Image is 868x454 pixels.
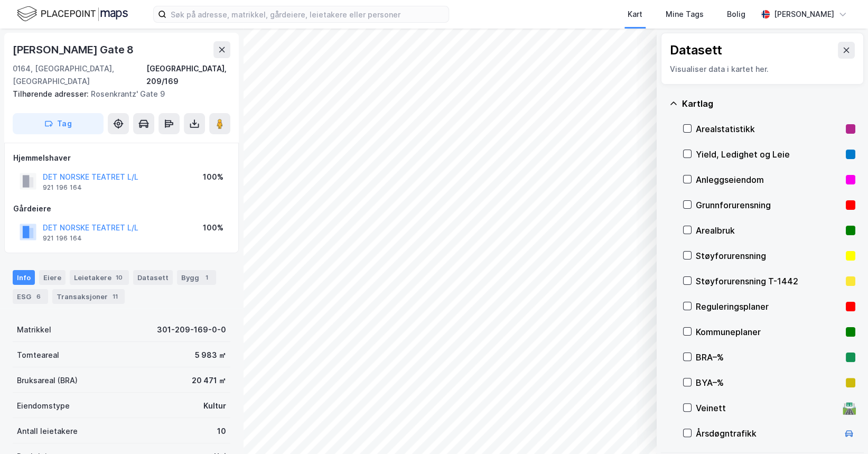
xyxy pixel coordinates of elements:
div: 11 [110,291,120,302]
div: Bolig [727,8,745,21]
div: Bruksareal (BRA) [17,374,78,387]
div: Tomteareal [17,349,59,362]
div: 100% [203,171,223,183]
div: Yield, Ledighet og Leie [696,148,842,161]
div: ESG [13,289,48,304]
div: Arealstatistikk [696,123,842,135]
div: Rosenkrantz' Gate 9 [13,88,222,100]
iframe: Chat Widget [815,403,868,454]
div: Årsdøgntrafikk [696,427,838,440]
div: 0164, [GEOGRAPHIC_DATA], [GEOGRAPHIC_DATA] [13,62,146,88]
div: Kontrollprogram for chat [815,403,868,454]
div: 6 [33,291,44,302]
div: [GEOGRAPHIC_DATA], 209/169 [146,62,230,88]
div: Transaksjoner [52,289,125,304]
div: Eiendomstype [17,400,70,412]
span: Tilhørende adresser: [13,89,91,98]
div: Støyforurensning T-1442 [696,275,842,288]
div: 301-209-169-0-0 [157,323,226,336]
div: 100% [203,221,223,234]
div: 🛣️ [842,401,856,415]
div: [PERSON_NAME] [774,8,834,21]
div: BYA–% [696,376,842,389]
button: Tag [13,113,104,134]
div: [PERSON_NAME] Gate 8 [13,41,136,58]
div: Mine Tags [666,8,704,21]
div: Gårdeiere [13,202,230,215]
div: Grunnforurensning [696,199,842,211]
div: BRA–% [696,351,842,364]
div: Antall leietakere [17,425,78,438]
div: Veinett [696,402,838,414]
div: 5 983 ㎡ [195,349,226,362]
div: Eiere [39,270,66,285]
div: Bygg [177,270,216,285]
div: Visualiser data i kartet her. [670,63,855,76]
div: Kartlag [682,97,855,110]
div: 10 [114,272,125,283]
div: 921 196 164 [43,183,82,192]
div: 20 471 ㎡ [192,374,226,387]
div: Matrikkel [17,323,51,336]
div: 921 196 164 [43,234,82,243]
img: logo.f888ab2527a4732fd821a326f86c7f29.svg [17,5,128,23]
div: Støyforurensning [696,249,842,262]
div: Reguleringsplaner [696,300,842,313]
div: Kommuneplaner [696,326,842,338]
div: Kart [628,8,642,21]
div: Datasett [670,42,722,59]
div: Info [13,270,35,285]
div: 10 [217,425,226,438]
div: Arealbruk [696,224,842,237]
div: Datasett [133,270,173,285]
div: 1 [201,272,212,283]
input: Søk på adresse, matrikkel, gårdeiere, leietakere eller personer [166,6,449,22]
div: Leietakere [70,270,129,285]
div: Kultur [203,400,226,412]
div: Hjemmelshaver [13,152,230,164]
div: Anleggseiendom [696,173,842,186]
